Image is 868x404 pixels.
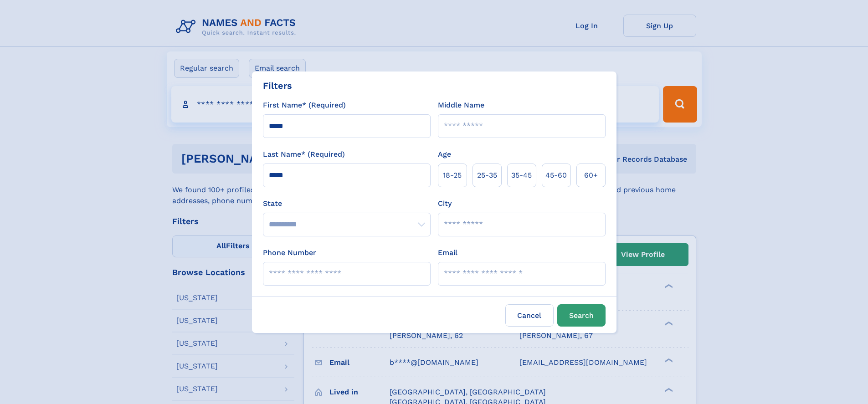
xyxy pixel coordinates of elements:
span: 60+ [584,170,598,181]
label: Email [438,247,457,258]
label: Age [438,149,451,160]
label: Last Name* (Required) [263,149,345,160]
span: 45‑60 [545,170,567,181]
label: State [263,198,431,209]
span: 25‑35 [477,170,497,181]
label: City [438,198,452,209]
div: Filters [263,79,292,92]
span: 35‑45 [511,170,532,181]
span: 18‑25 [443,170,462,181]
label: Phone Number [263,247,316,258]
label: Middle Name [438,100,484,111]
label: Cancel [505,304,554,327]
label: First Name* (Required) [263,100,346,111]
button: Search [557,304,606,327]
